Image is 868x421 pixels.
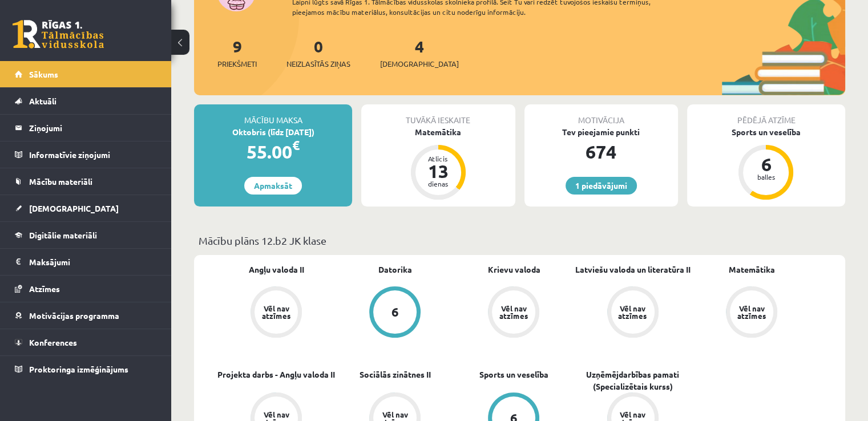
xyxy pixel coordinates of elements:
[336,286,454,340] a: 6
[194,138,352,165] div: 55.00
[361,126,515,138] div: Matemātika
[454,286,573,340] a: Vēl nav atzīmes
[217,286,336,340] a: Vēl nav atzīmes
[217,58,257,70] span: Priekšmeti
[15,356,157,382] a: Proktoringa izmēģinājums
[728,264,774,276] a: Matemātika
[286,36,350,70] a: 0Neizlasītās ziņas
[749,173,783,180] div: balles
[574,286,692,340] a: Vēl nav atzīmes
[479,369,548,380] a: Sports un veselība
[524,138,678,165] div: 674
[29,310,119,321] span: Motivācijas programma
[29,249,157,275] legend: Maksājumi
[217,369,335,380] a: Projekta darbs - Angļu valoda II
[29,230,97,240] span: Digitālie materiāli
[378,264,412,276] a: Datorika
[13,20,104,48] a: Rīgas 1. Tālmācības vidusskola
[29,69,58,79] span: Sākums
[575,264,691,276] a: Latviešu valoda un literatūra II
[292,137,300,153] span: €
[736,305,768,319] div: Vēl nav atzīmes
[194,126,352,138] div: Oktobris (līdz [DATE])
[687,126,845,138] div: Sports un veselība
[687,126,845,201] a: Sports un veselība 6 balles
[380,36,459,70] a: 4[DEMOGRAPHIC_DATA]
[15,302,157,329] a: Motivācijas programma
[524,104,678,126] div: Motivācija
[421,162,455,180] div: 13
[15,329,157,355] a: Konferences
[29,115,157,141] legend: Ziņojumi
[421,155,455,162] div: Atlicis
[524,126,678,138] div: Tev pieejamie punkti
[391,306,399,318] div: 6
[15,249,157,275] a: Maksājumi
[29,96,56,106] span: Aktuāli
[15,141,157,168] a: Informatīvie ziņojumi
[15,168,157,195] a: Mācību materiāli
[29,176,92,187] span: Mācību materiāli
[421,180,455,187] div: dienas
[15,195,157,221] a: [DEMOGRAPHIC_DATA]
[15,88,157,114] a: Aktuāli
[687,104,845,126] div: Pēdējā atzīme
[199,233,841,248] p: Mācību plāns 12.b2 JK klase
[244,177,302,195] a: Apmaksāt
[361,126,515,201] a: Matemātika Atlicis 13 dienas
[574,369,692,392] a: Uzņēmējdarbības pamati (Specializētais kurss)
[498,305,530,319] div: Vēl nav atzīmes
[29,141,157,168] legend: Informatīvie ziņojumi
[15,61,157,87] a: Sākums
[566,177,637,195] a: 1 piedāvājumi
[692,286,811,340] a: Vēl nav atzīmes
[380,58,459,70] span: [DEMOGRAPHIC_DATA]
[617,305,649,319] div: Vēl nav atzīmes
[286,58,350,70] span: Neizlasītās ziņas
[749,155,783,173] div: 6
[29,203,119,213] span: [DEMOGRAPHIC_DATA]
[29,364,128,374] span: Proktoringa izmēģinājums
[217,36,257,70] a: 9Priekšmeti
[15,276,157,302] a: Atzīmes
[15,115,157,141] a: Ziņojumi
[249,264,304,276] a: Angļu valoda II
[29,284,60,294] span: Atzīmes
[361,104,515,126] div: Tuvākā ieskaite
[194,104,352,126] div: Mācību maksa
[487,264,540,276] a: Krievu valoda
[360,369,431,380] a: Sociālās zinātnes II
[260,305,292,319] div: Vēl nav atzīmes
[15,222,157,248] a: Digitālie materiāli
[29,337,77,347] span: Konferences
